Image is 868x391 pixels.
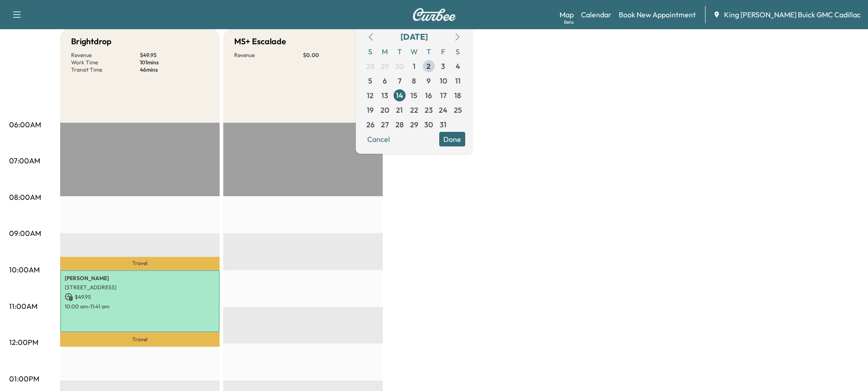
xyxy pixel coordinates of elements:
span: 12 [367,90,374,101]
span: 7 [398,75,401,86]
span: 14 [396,90,403,101]
span: 6 [383,75,387,86]
p: 07:00AM [9,155,40,166]
p: 12:00PM [9,337,38,348]
p: Travel [60,332,220,347]
img: Curbee Logo [412,8,456,21]
span: 28 [366,61,375,72]
p: $ 49.95 [140,52,209,59]
span: 21 [396,104,403,115]
h5: Brightdrop [71,35,112,48]
span: King [PERSON_NAME] Buick GMC Cadillac [724,9,861,20]
p: Revenue [234,52,303,59]
span: T [421,44,436,59]
span: 8 [412,75,416,86]
p: 09:00AM [9,228,41,239]
span: 29 [381,61,389,72]
button: Done [439,132,465,146]
span: 29 [410,119,418,130]
span: M [378,44,392,59]
a: Book New Appointment [619,9,696,20]
span: 25 [454,104,462,115]
div: Beta [564,19,574,26]
span: 30 [424,119,433,130]
span: 4 [456,61,460,72]
span: 26 [366,119,375,130]
p: [STREET_ADDRESS] [65,284,215,291]
p: 10:00 am - 11:41 am [65,303,215,310]
span: F [436,44,451,59]
span: 30 [395,61,404,72]
p: $ 49.95 [65,293,215,301]
span: 15 [411,90,417,101]
p: 10:00AM [9,264,40,275]
p: Travel [60,257,220,270]
div: [DATE] [401,31,428,43]
span: 27 [381,119,389,130]
button: Cancel [363,132,394,146]
span: S [363,44,378,59]
span: 19 [367,104,374,115]
span: 3 [441,61,445,72]
p: 06:00AM [9,119,41,130]
p: 101 mins [140,59,209,66]
span: T [392,44,407,59]
p: 46 mins [140,66,209,73]
span: 28 [395,119,404,130]
span: 1 [413,61,416,72]
span: 2 [426,61,431,72]
p: $ 0.00 [303,52,372,59]
span: W [407,44,421,59]
span: S [451,44,465,59]
p: 01:00PM [9,373,39,384]
p: [PERSON_NAME] [65,275,215,282]
a: Calendar [581,9,611,20]
a: MapBeta [560,9,574,20]
span: 31 [440,119,447,130]
p: Transit Time [71,66,140,73]
span: 18 [454,90,461,101]
span: 5 [368,75,372,86]
span: 24 [439,104,447,115]
p: 08:00AM [9,192,41,203]
span: 11 [455,75,461,86]
p: Work Time [71,59,140,66]
span: 13 [381,90,388,101]
p: Revenue [71,52,140,59]
span: 22 [410,104,418,115]
span: 23 [425,104,433,115]
h5: MS+ Escalade [234,35,286,48]
span: 10 [440,75,447,86]
span: 17 [440,90,447,101]
span: 16 [425,90,432,101]
p: 11:00AM [9,301,37,312]
span: 9 [426,75,431,86]
span: 20 [380,104,389,115]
